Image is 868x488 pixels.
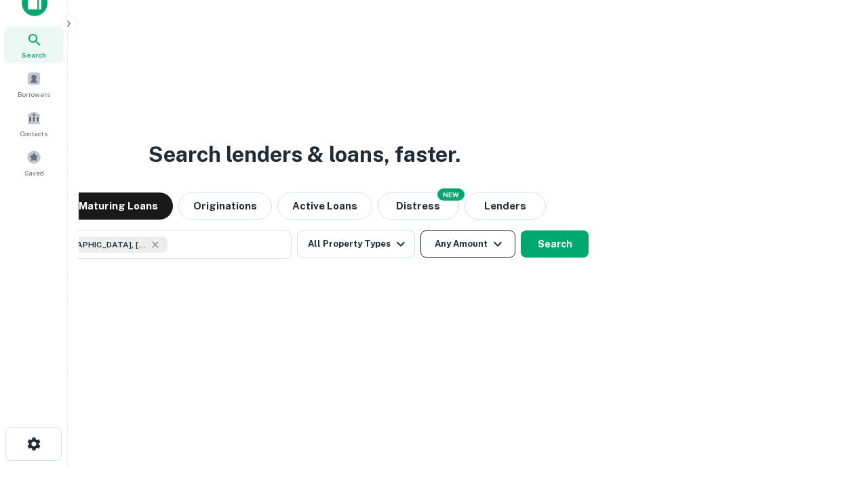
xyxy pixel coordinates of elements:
button: Lenders [465,192,546,220]
span: Saved [24,167,44,178]
a: Contacts [4,105,64,142]
a: Search [4,26,64,63]
button: Search [521,230,589,258]
span: Contacts [20,128,47,139]
button: Originations [178,192,272,220]
button: Search distressed loans with lien and other non-mortgage details. [378,192,459,220]
a: Borrowers [4,66,64,102]
button: Maturing Loans [64,192,173,220]
h3: Search lenders & loans, faster. [149,138,460,171]
span: Search [22,49,46,60]
span: Borrowers [18,89,50,100]
button: All Property Types [297,230,415,258]
a: Saved [4,144,64,181]
button: [GEOGRAPHIC_DATA], [GEOGRAPHIC_DATA], [GEOGRAPHIC_DATA] [20,230,292,259]
span: [GEOGRAPHIC_DATA], [GEOGRAPHIC_DATA], [GEOGRAPHIC_DATA] [45,239,147,251]
button: Active Loans [277,192,372,220]
iframe: Chat Widget [800,380,868,445]
div: NEW [437,188,465,201]
button: Any Amount [420,230,515,258]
